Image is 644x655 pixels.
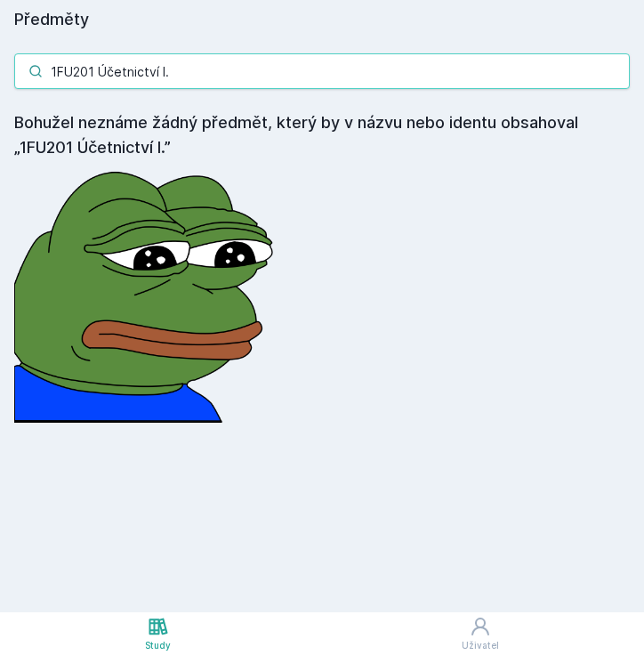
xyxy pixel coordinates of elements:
[14,53,630,89] input: Název nebo ident předmětu…
[14,160,281,423] img: error_picture.png
[462,639,499,652] div: Uživatel
[14,110,630,160] h4: Bohužel neznáme žádný předmět, který by v názvu nebo identu obsahoval „1FU201 Účetnictví I.”
[14,7,630,32] h1: Předměty
[145,639,171,652] div: Study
